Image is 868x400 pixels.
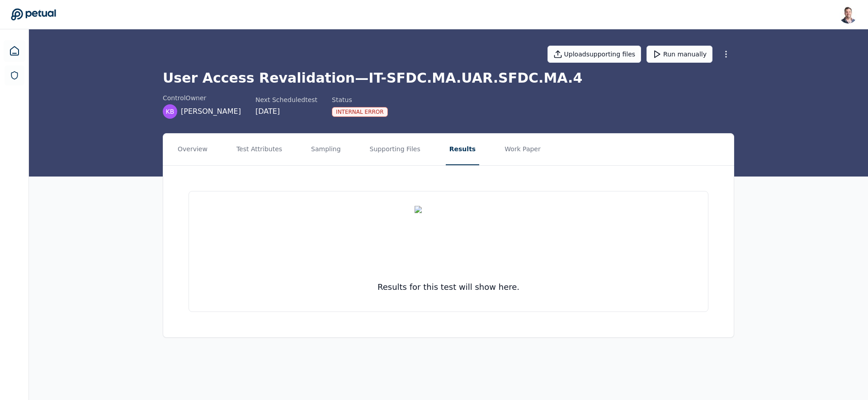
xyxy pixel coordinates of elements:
div: [DATE] [255,106,317,117]
button: Results [446,134,479,165]
img: No Result [415,206,482,274]
div: Internal Error [332,107,388,117]
img: Snir Kodesh [839,5,857,23]
button: More Options [718,46,734,62]
div: Next Scheduled test [255,95,317,104]
div: Status [332,95,388,104]
button: Sampling [307,134,344,165]
h3: Results for this test will show here. [377,281,519,293]
a: Dashboard [4,40,25,62]
h1: User Access Revalidation — IT-SFDC.MA.UAR.SFDC.MA.4 [163,70,734,86]
a: Go to Dashboard [11,8,56,21]
span: KB [166,107,175,116]
div: control Owner [163,93,241,102]
span: [PERSON_NAME] [181,106,241,117]
nav: Tabs [163,134,734,165]
button: Overview [174,134,211,165]
button: Run manually [646,46,712,63]
button: Test Attributes [233,134,286,165]
button: Supporting Files [366,134,424,165]
button: Work Paper [501,134,544,165]
a: SOC 1 Reports [5,65,24,85]
button: Uploadsupporting files [547,46,642,63]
